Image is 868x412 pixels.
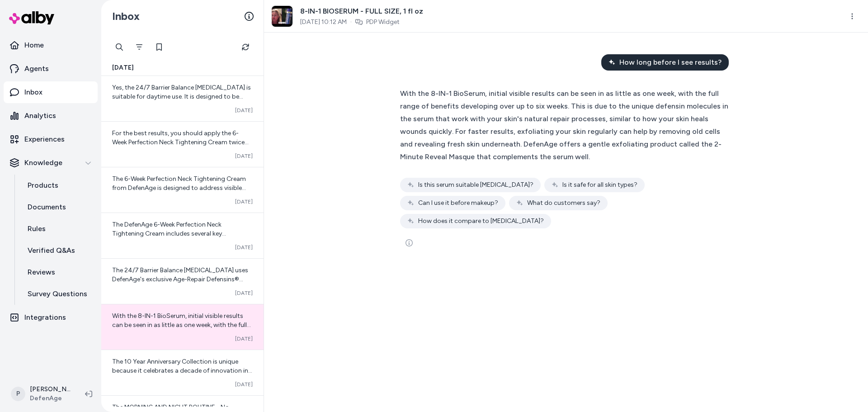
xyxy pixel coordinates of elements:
[19,196,98,218] a: Documents
[24,157,62,168] p: Knowledge
[24,87,42,98] p: Inbox
[30,394,71,403] span: DefenAge
[28,223,46,234] p: Rules
[19,240,98,261] a: Verified Q&As
[112,221,249,400] span: The DefenAge 6-Week Perfection Neck Tightening Cream includes several key ingredients designed to...
[24,40,44,51] p: Home
[30,385,71,394] p: [PERSON_NAME]
[19,218,98,240] a: Rules
[101,76,264,121] a: Yes, the 24/7 Barrier Balance [MEDICAL_DATA] is suitable for daytime use. It is designed to be ap...
[418,217,544,226] span: How does it compare to [MEDICAL_DATA]?
[112,129,252,191] span: For the best results, you should apply the 6-Week Perfection Neck Tightening Cream twice daily, i...
[101,121,264,167] a: For the best results, you should apply the 6-Week Perfection Neck Tightening Cream twice daily, i...
[272,6,292,27] img: hqdefault_8_2.jpg
[236,38,255,56] button: Refresh
[235,198,253,205] span: [DATE]
[101,258,264,304] a: The 24/7 Barrier Balance [MEDICAL_DATA] uses DefenAge's exclusive Age-Repair Defensins® technolog...
[4,81,98,103] a: Inbox
[24,63,49,74] p: Agents
[24,134,65,145] p: Experiences
[101,213,264,258] a: The DefenAge 6-Week Perfection Neck Tightening Cream includes several key ingredients designed to...
[366,18,400,27] a: PDP Widget
[235,381,253,388] span: [DATE]
[28,202,66,213] p: Documents
[235,335,253,342] span: [DATE]
[28,245,75,256] p: Verified Q&As
[235,152,253,160] span: [DATE]
[19,261,98,283] a: Reviews
[300,6,423,17] span: 8-IN-1 BIOSERUM - FULL SIZE, 1 fl oz
[4,307,98,328] a: Integrations
[130,38,148,56] button: Filter
[4,128,98,150] a: Experiences
[619,57,722,68] span: How long before I see results?
[4,105,98,127] a: Analytics
[350,18,352,27] span: ·
[112,266,252,383] span: The 24/7 Barrier Balance [MEDICAL_DATA] uses DefenAge's exclusive Age-Repair Defensins® technolog...
[300,18,347,27] span: [DATE] 10:12 AM
[101,350,264,395] a: The 10 Year Anniversary Collection is unique because it celebrates a decade of innovation in skin...
[24,110,56,121] p: Analytics
[235,289,253,297] span: [DATE]
[4,34,98,56] a: Home
[112,9,140,23] h2: Inbox
[112,175,252,309] span: The 6-Week Perfection Neck Tightening Cream from DefenAge is designed to address visible signs of...
[400,234,418,252] button: See more
[28,180,58,191] p: Products
[24,312,66,323] p: Integrations
[19,283,98,305] a: Survey Questions
[418,180,533,189] span: Is this serum suitable [MEDICAL_DATA]?
[19,175,98,196] a: Products
[112,84,252,155] span: Yes, the 24/7 Barrier Balance [MEDICAL_DATA] is suitable for daytime use. It is designed to be ap...
[562,180,637,189] span: Is it safe for all skin types?
[101,304,264,350] a: With the 8-IN-1 BioSerum, initial visible results can be seen in as little as one week, with the ...
[9,11,54,24] img: alby Logo
[4,58,98,80] a: Agents
[235,107,253,114] span: [DATE]
[112,63,134,72] span: [DATE]
[11,387,25,401] span: P
[28,289,87,299] p: Survey Questions
[235,244,253,251] span: [DATE]
[527,199,600,208] span: What do customers say?
[5,379,78,408] button: P[PERSON_NAME]DefenAge
[400,89,728,161] span: With the 8-IN-1 BioSerum, initial visible results can be seen in as little as one week, with the ...
[4,152,98,174] button: Knowledge
[418,199,498,208] span: Can I use it before makeup?
[101,167,264,213] a: The 6-Week Perfection Neck Tightening Cream from DefenAge is designed to address visible signs of...
[28,267,55,278] p: Reviews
